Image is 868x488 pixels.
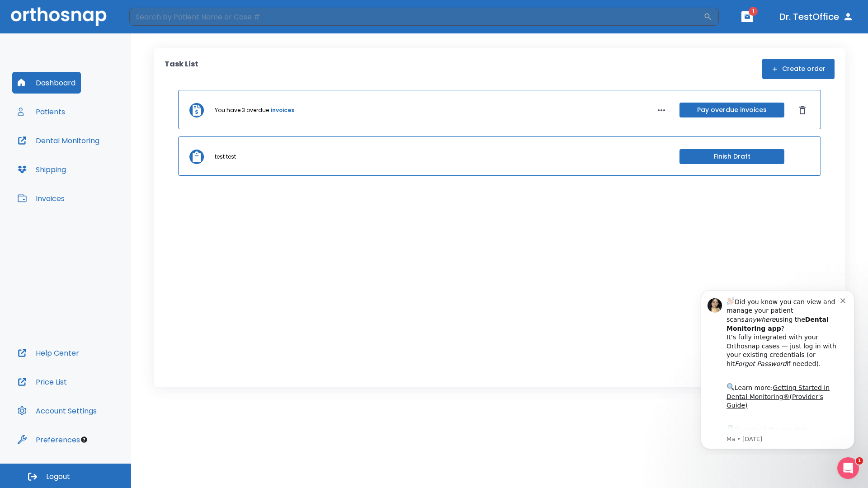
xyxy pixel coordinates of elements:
[80,436,88,444] div: Tooltip anchor
[12,72,81,94] button: Dashboard
[12,188,70,209] button: Invoices
[165,59,198,79] p: Task List
[39,142,153,188] div: Download the app: | ​ Let us know if you need help getting started!
[11,7,107,26] img: Orthosnap
[776,9,857,25] button: Dr. TestOffice
[215,153,236,161] p: test test
[12,400,102,422] button: Account Settings
[762,59,835,79] button: Create order
[837,457,859,479] iframe: Intercom live chat
[153,14,160,21] button: Dismiss notification
[679,149,784,164] button: Finish Draft
[271,106,294,114] a: invoices
[12,429,85,450] button: Preferences
[749,7,758,16] span: 1
[39,153,153,161] p: Message from Ma, sent 4w ago
[12,371,72,393] button: Price List
[12,159,71,180] button: Shipping
[687,282,868,455] iframe: Intercom notifications message
[679,103,784,117] button: Pay overdue invoices
[39,144,120,160] a: App Store
[856,457,863,465] span: 1
[129,8,703,26] input: Search by Patient Name or Case #
[12,342,85,364] button: Help Center
[215,106,269,114] p: You have 3 overdue
[795,103,810,117] button: Dismiss
[12,130,105,151] button: Dental Monitoring
[46,472,70,482] span: Logout
[12,101,71,122] button: Patients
